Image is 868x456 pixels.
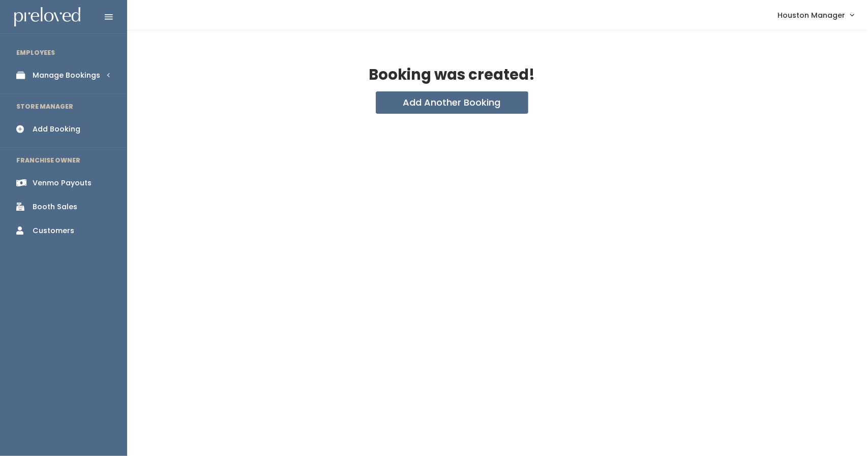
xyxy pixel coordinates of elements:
div: Venmo Payouts [33,178,92,188]
h2: Booking was created! [369,67,535,83]
img: preloved logo [14,7,80,27]
div: Booth Sales [33,202,77,212]
div: Customers [33,225,74,236]
button: Add Another Booking [376,91,528,114]
span: Houston Manager [777,10,845,21]
a: Houston Manager [767,4,864,26]
div: Add Booking [33,124,80,135]
div: Manage Bookings [33,70,100,81]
